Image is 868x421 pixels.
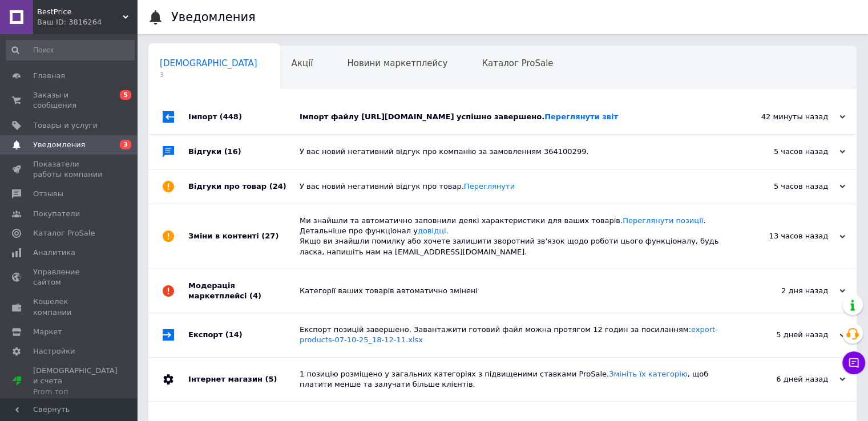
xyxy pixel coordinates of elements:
[33,90,106,111] span: Заказы и сообщения
[33,209,80,219] span: Покупатели
[292,58,313,68] span: Акції
[731,112,845,122] div: 42 минуты назад
[33,159,106,180] span: Показатели работы компании
[731,286,845,296] div: 2 дня назад
[120,90,131,100] span: 5
[33,387,118,397] div: Prom топ
[160,58,257,68] span: [DEMOGRAPHIC_DATA]
[300,286,731,296] div: Категорії ваших товарів автоматично змінені
[188,135,300,169] div: Відгуки
[300,369,731,390] div: 1 позицію розміщено у загальних категоріях з підвищеними ставками ProSale. , щоб платити менше та...
[33,248,75,258] span: Аналитика
[33,327,62,337] span: Маркет
[33,346,75,357] span: Настройки
[300,181,731,192] div: У вас новий негативний відгук про товар.
[33,189,63,199] span: Отзывы
[731,181,845,192] div: 5 часов назад
[33,71,65,81] span: Главная
[6,40,135,60] input: Поиск
[33,120,98,131] span: Товары и услуги
[224,147,241,156] span: (16)
[418,226,446,235] a: довідці
[188,313,300,357] div: Експорт
[609,370,688,378] a: Змініть їх категорію
[300,216,731,257] div: Ми знайшли та автоматично заповнили деякі характеристики для ваших товарів. . Детальніше про функ...
[731,374,845,384] div: 6 дней назад
[33,267,106,288] span: Управление сайтом
[731,231,845,241] div: 13 часов назад
[160,71,257,79] span: 3
[300,325,731,345] div: Експорт позицій завершено. Завантажити готовий файл можна протягом 12 годин за посиланням:
[300,325,718,344] a: export-products-07-10-25_18-12-11.xlsx
[623,216,703,225] a: Переглянути позиції
[188,204,300,269] div: Зміни в контенті
[265,375,277,383] span: (5)
[347,58,447,68] span: Новини маркетплейсу
[188,358,300,401] div: Інтернет магазин
[269,182,286,191] span: (24)
[249,292,261,300] span: (4)
[482,58,553,68] span: Каталог ProSale
[171,10,256,24] h1: Уведомления
[33,228,95,238] span: Каталог ProSale
[33,297,106,317] span: Кошелек компании
[225,330,243,339] span: (14)
[188,169,300,204] div: Відгуки про товар
[37,17,137,27] div: Ваш ID: 3816264
[731,147,845,157] div: 5 часов назад
[33,140,85,150] span: Уведомления
[33,366,118,397] span: [DEMOGRAPHIC_DATA] и счета
[188,269,300,313] div: Модерація маркетплейсі
[220,112,242,121] span: (448)
[300,147,731,157] div: У вас новий негативний відгук про компанію за замовленням 364100299.
[464,182,515,191] a: Переглянути
[842,351,865,374] button: Чат с покупателем
[731,330,845,340] div: 5 дней назад
[544,112,618,121] a: Переглянути звіт
[37,7,123,17] span: BestPrice
[120,140,131,149] span: 3
[188,100,300,134] div: Імпорт
[300,112,731,122] div: Імпорт файлу [URL][DOMAIN_NAME] успішно завершено.
[261,232,278,240] span: (27)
